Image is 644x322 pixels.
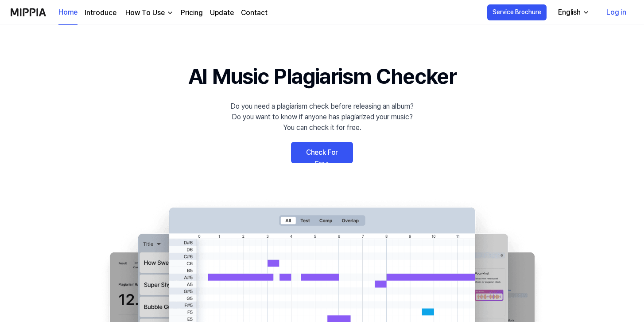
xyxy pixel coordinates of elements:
a: Pricing [181,8,203,18]
a: Home [58,0,78,25]
button: English [551,4,595,21]
img: down [167,9,174,16]
a: Check For Free [291,142,353,163]
div: How To Use [124,8,167,18]
h1: AI Music Plagiarism Checker [188,60,456,92]
a: Contact [241,8,268,18]
button: How To Use [124,8,174,18]
div: Do you need a plagiarism check before releasing an album? Do you want to know if anyone has plagi... [230,101,414,133]
a: Update [210,8,234,18]
div: English [556,7,582,18]
a: Introduce [85,8,116,18]
button: Service Brochure [487,4,547,20]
